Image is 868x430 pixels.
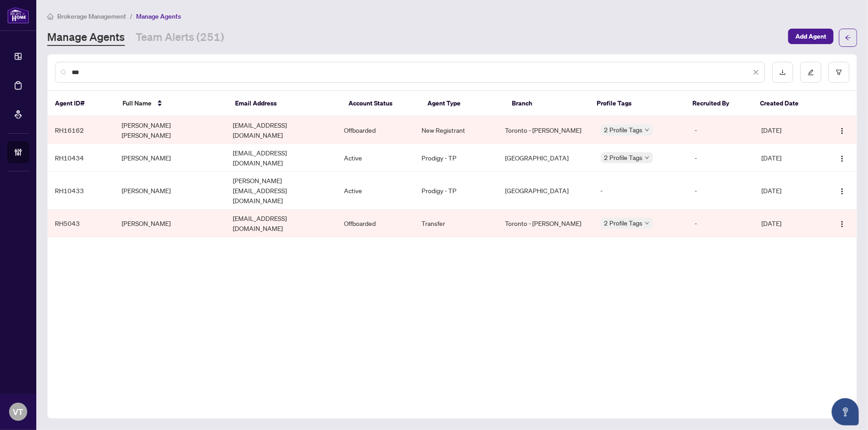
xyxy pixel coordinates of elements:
[835,216,849,230] button: Logo
[755,210,821,237] td: [DATE]
[57,12,126,20] span: Brokerage Management
[753,91,820,116] th: Created Date
[498,144,593,172] td: [GEOGRAPHIC_DATA]
[115,91,228,116] th: Full Name
[839,127,846,135] img: Logo
[755,172,821,210] td: [DATE]
[505,91,589,116] th: Branch
[13,405,24,418] span: VT
[7,7,29,24] img: logo
[788,29,834,44] button: Add Agent
[645,128,649,132] span: down
[48,172,114,210] td: RH10433
[114,144,226,172] td: [PERSON_NAME]
[341,91,420,116] th: Account Status
[845,35,851,41] span: arrow-left
[688,172,755,210] td: -
[130,11,132,21] li: /
[835,150,849,165] button: Logo
[685,91,753,116] th: Recruited By
[337,144,414,172] td: Active
[123,98,152,108] span: Full Name
[228,91,341,116] th: Email Address
[414,116,498,144] td: New Registrant
[808,69,814,75] span: edit
[772,62,793,83] button: download
[688,144,755,172] td: -
[795,29,826,44] span: Add Agent
[645,221,649,225] span: down
[48,91,115,116] th: Agent ID#
[47,30,125,46] a: Manage Agents
[604,152,643,163] span: 2 Profile Tags
[829,62,849,83] button: filter
[226,172,337,210] td: [PERSON_NAME][EMAIL_ADDRESS][DOMAIN_NAME]
[136,30,224,46] a: Team Alerts (251)
[835,123,849,137] button: Logo
[414,172,498,210] td: Prodigy - TP
[114,116,226,144] td: [PERSON_NAME] [PERSON_NAME]
[47,13,54,20] span: home
[337,116,414,144] td: Offboarded
[420,91,505,116] th: Agent Type
[226,116,337,144] td: [EMAIL_ADDRESS][DOMAIN_NAME]
[688,210,755,237] td: -
[800,62,821,83] button: edit
[48,210,114,237] td: RH5043
[604,218,643,228] span: 2 Profile Tags
[414,210,498,237] td: Transfer
[753,69,759,75] span: close
[498,172,593,210] td: [GEOGRAPHIC_DATA]
[839,155,846,162] img: Logo
[836,69,842,75] span: filter
[136,12,181,20] span: Manage Agents
[832,398,859,425] button: Open asap
[414,144,498,172] td: Prodigy - TP
[337,172,414,210] td: Active
[755,144,821,172] td: [DATE]
[114,210,226,237] td: [PERSON_NAME]
[755,116,821,144] td: [DATE]
[48,144,114,172] td: RH10434
[114,172,226,210] td: [PERSON_NAME]
[839,220,846,228] img: Logo
[645,155,649,160] span: down
[593,172,688,210] td: -
[226,210,337,237] td: [EMAIL_ADDRESS][DOMAIN_NAME]
[337,210,414,237] td: Offboarded
[839,188,846,195] img: Logo
[780,69,786,75] span: download
[498,116,593,144] td: Toronto - [PERSON_NAME]
[226,144,337,172] td: [EMAIL_ADDRESS][DOMAIN_NAME]
[498,210,593,237] td: Toronto - [PERSON_NAME]
[589,91,685,116] th: Profile Tags
[604,125,643,135] span: 2 Profile Tags
[835,183,849,198] button: Logo
[688,116,755,144] td: -
[48,116,114,144] td: RH16162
